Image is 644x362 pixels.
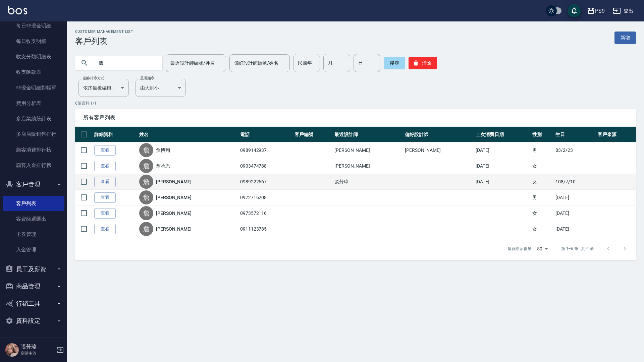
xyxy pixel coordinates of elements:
a: [PERSON_NAME] [156,210,192,217]
a: 每日非現金明細 [3,18,64,34]
a: 詹博翔 [156,147,170,154]
th: 偏好設計師 [403,127,474,142]
td: 0911123785 [238,221,293,237]
button: 員工及薪資 [3,260,64,278]
a: 每日收支明細 [3,34,64,49]
td: 0989222667 [238,174,293,190]
button: 行銷工具 [3,295,64,312]
td: [DATE] [554,190,596,205]
a: 多店業績統計表 [3,111,64,126]
a: 客戶列表 [3,196,64,211]
button: save [568,4,581,17]
th: 詳細資料 [93,127,138,142]
h5: 張芳瑋 [20,344,55,350]
a: 收支分類明細表 [3,49,64,64]
th: 客戶來源 [596,127,636,142]
div: PS9 [595,7,605,15]
td: 女 [531,205,554,221]
a: [PERSON_NAME] [156,194,192,201]
th: 最近設計師 [333,127,404,142]
a: 費用分析表 [3,96,64,111]
p: 第 1–6 筆 共 6 筆 [561,246,594,252]
a: [PERSON_NAME] [156,178,192,185]
a: 查看 [94,208,116,219]
p: 高階主管 [20,350,55,356]
th: 性別 [531,127,554,142]
td: 男 [531,190,554,205]
a: 非現金明細對帳單 [3,80,64,96]
button: 資料設定 [3,312,64,329]
a: 詹承恩 [156,163,170,169]
button: 登出 [610,5,636,17]
button: PS9 [584,4,607,18]
div: 50 [534,240,550,258]
div: 詹 [139,175,153,189]
h2: Customer Management List [75,29,133,34]
th: 電話 [238,127,293,142]
td: [DATE] [474,158,531,174]
td: [DATE] [474,142,531,158]
a: 顧客入金排行榜 [3,158,64,173]
span: 所有客戶列表 [83,114,628,121]
a: 新增 [614,32,636,44]
a: 查看 [94,177,116,187]
a: 收支匯款表 [3,64,64,80]
img: Person [5,343,19,357]
td: [DATE] [474,174,531,190]
img: Logo [8,6,27,14]
div: 詹 [139,159,153,173]
th: 姓名 [138,127,238,142]
button: 清除 [409,57,437,69]
td: 女 [531,174,554,190]
a: 查看 [94,161,116,171]
button: 搜尋 [384,57,405,69]
td: [PERSON_NAME] [333,158,404,174]
td: [DATE] [554,221,596,237]
a: 查看 [94,192,116,203]
td: [PERSON_NAME] [333,142,404,158]
h3: 客戶列表 [75,37,133,46]
div: 依序最後編輯時間 [78,79,129,97]
div: 詹 [139,222,153,236]
div: 詹 [139,206,153,220]
td: [DATE] [554,205,596,221]
a: 卡券管理 [3,227,64,242]
button: 客戶管理 [3,176,64,193]
td: 男 [531,142,554,158]
a: 顧客消費排行榜 [3,142,64,158]
p: 每頁顯示數量 [507,246,532,252]
th: 生日 [554,127,596,142]
td: 女 [531,158,554,174]
td: 0973572116 [238,205,293,221]
a: 多店店販銷售排行 [3,126,64,142]
th: 客戶編號 [293,127,333,142]
div: 詹 [139,190,153,204]
td: 張芳瑋 [333,174,404,190]
td: 0903474788 [238,158,293,174]
td: 83/2/23 [554,142,596,158]
td: 0989142937 [238,142,293,158]
td: 0972716208 [238,190,293,205]
button: 商品管理 [3,278,64,295]
label: 呈現順序 [140,76,154,81]
a: [PERSON_NAME] [156,226,192,232]
a: 查看 [94,145,116,156]
a: 查看 [94,224,116,234]
td: 108/7/10 [554,174,596,190]
input: 搜尋關鍵字 [94,54,157,72]
div: 詹 [139,143,153,157]
label: 顧客排序方式 [83,76,104,81]
td: 女 [531,221,554,237]
th: 上次消費日期 [474,127,531,142]
a: 入金管理 [3,242,64,257]
td: [PERSON_NAME] [403,142,474,158]
a: 客資篩選匯出 [3,211,64,227]
p: 6 筆資料, 1 / 1 [75,100,636,106]
div: 由大到小 [136,79,186,97]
